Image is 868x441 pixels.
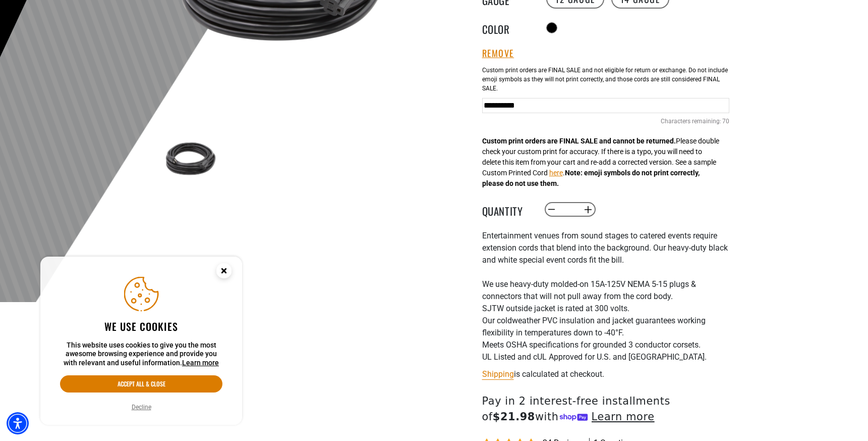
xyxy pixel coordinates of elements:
a: This website uses cookies to give you the most awesome browsing experience and provide you with r... [182,359,219,367]
li: SJTW outside jacket is rated at 300 volts. [482,303,729,315]
li: Meets OSHA specifications for grounded 3 conductor corsets. [482,339,729,351]
span: Characters remaining: [661,118,721,125]
input: Text field [482,98,729,113]
legend: Color [482,21,533,34]
li: We use heavy-duty molded-on 15A-125V NEMA 5-15 plugs & connectors that will not pull away from th... [482,278,729,303]
button: Accept all & close [60,375,222,393]
button: Remove [482,48,514,59]
a: Shipping [482,369,514,379]
li: Our coldweather PVC insulation and jacket guarantees working flexibility in temperatures down to ... [482,315,729,339]
button: Close this option [206,257,242,288]
button: Decline [129,402,154,412]
strong: Note: emoji symbols do not print correctly, please do not use them. [482,169,700,187]
li: UL Listed and cUL Approved for U.S. and [GEOGRAPHIC_DATA]. [482,351,729,363]
button: here [549,168,563,178]
img: black [161,129,220,188]
span: 70 [722,117,729,126]
p: This website uses cookies to give you the most awesome browsing experience and provide you with r... [60,341,222,368]
label: Quantity [482,203,533,216]
aside: Cookie Consent [40,257,242,425]
div: Entertainment venues from sound stages to catered events require extension cords that blend into ... [482,230,729,363]
div: is calculated at checkout. [482,367,729,381]
div: Accessibility Menu [7,412,29,434]
h2: We use cookies [60,320,222,333]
